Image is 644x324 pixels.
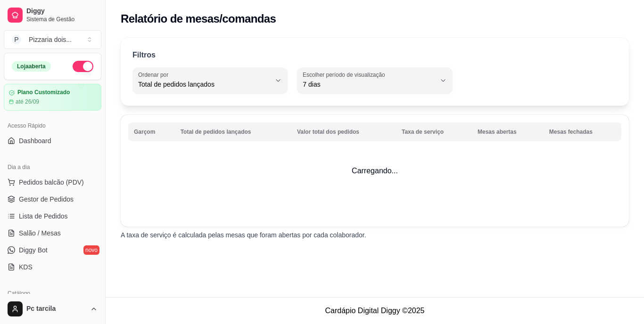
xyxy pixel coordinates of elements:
[19,194,74,204] span: Gestor de Pedidos
[19,228,61,238] span: Salão / Mesas
[4,259,101,275] a: KDS
[4,209,101,224] a: Lista de Pedidos
[4,175,101,190] button: Pedidos balcão (PDV)
[16,98,39,105] article: até 26/09
[19,211,68,221] span: Lista de Pedidos
[132,49,156,61] p: Filtros
[4,133,101,148] a: Dashboard
[4,160,101,175] div: Dia a dia
[121,11,276,26] h2: Relatório de mesas/comandas
[19,178,84,187] span: Pedidos balcão (PDV)
[4,226,101,241] a: Salão / Mesas
[29,35,72,44] div: Pizzaria dois ...
[26,16,98,23] span: Sistema de Gestão
[297,67,452,94] button: Escolher período de visualização7 dias
[19,245,48,255] span: Diggy Bot
[26,305,86,313] span: Pc tarcila
[138,71,172,79] label: Ordenar por
[19,262,33,272] span: KDS
[121,115,629,227] td: Carregando...
[19,136,51,146] span: Dashboard
[4,30,101,49] button: Select a team
[4,192,101,207] a: Gestor de Pedidos
[138,80,271,89] span: Total de pedidos lançados
[303,80,435,89] span: 7 dias
[4,84,101,111] a: Plano Customizadoaté 26/09
[4,243,101,258] a: Diggy Botnovo
[4,298,101,320] button: Pc tarcila
[121,230,629,240] p: A taxa de serviço é calculada pelas mesas que foram abertas por cada colaborador.
[12,35,21,44] span: P
[12,61,51,72] div: Loja aberta
[132,67,288,94] button: Ordenar porTotal de pedidos lançados
[73,61,93,72] button: Alterar Status
[4,118,101,133] div: Acesso Rápido
[303,71,388,79] label: Escolher período de visualização
[4,286,101,301] div: Catálogo
[26,7,98,16] span: Diggy
[4,4,101,26] a: DiggySistema de Gestão
[106,297,644,324] footer: Cardápio Digital Diggy © 2025
[17,89,70,96] article: Plano Customizado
